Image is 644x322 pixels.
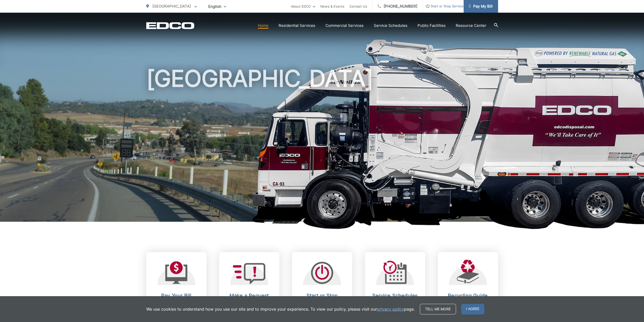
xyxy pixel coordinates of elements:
[146,66,498,226] h1: [GEOGRAPHIC_DATA]
[146,22,194,29] a: EDCD logo. Return to the homepage.
[151,293,201,299] h2: Pay Your Bill
[374,23,407,29] a: Service Schedules
[258,23,268,29] a: Home
[370,293,420,299] h2: Service Schedules
[325,23,364,29] a: Commercial Services
[320,3,344,9] a: News & Events
[297,293,347,305] h2: Start or Stop Service
[279,23,315,29] a: Residential Services
[469,3,493,9] span: Pay My Bill
[377,306,404,312] a: privacy policy
[204,2,230,11] span: English
[420,304,456,314] a: Tell me more
[291,3,315,9] a: About EDCO
[349,3,367,9] a: Contact Us
[418,23,446,29] a: Public Facilities
[146,306,415,312] p: We use cookies to understand how you use our site and to improve your experience. To view our pol...
[224,293,274,299] h2: Make a Request
[443,293,493,299] h2: Recycling Guide
[152,4,191,9] span: [GEOGRAPHIC_DATA]
[461,304,484,314] span: I agree
[456,23,486,29] a: Resource Center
